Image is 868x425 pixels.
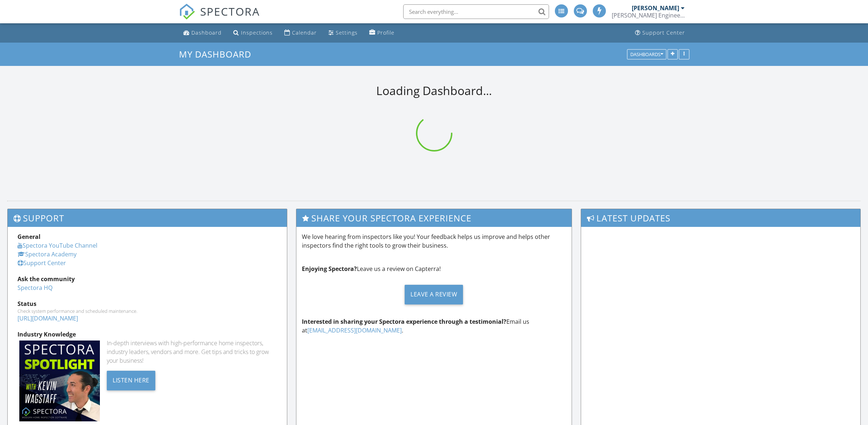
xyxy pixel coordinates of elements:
[179,48,257,60] a: My Dashboard
[307,326,402,334] a: [EMAIL_ADDRESS][DOMAIN_NAME]
[17,233,40,241] strong: General
[17,250,77,258] a: Spectora Academy
[302,265,357,273] strong: Enjoying Spectora?
[17,330,277,339] div: Industry Knowledge
[366,26,397,40] a: Profile
[17,241,97,249] a: Spectora YouTube Channel
[107,371,155,390] div: Listen Here
[191,29,222,36] div: Dashboard
[17,275,277,283] div: Ask the community
[8,209,287,227] h3: Support
[405,285,463,304] div: Leave a Review
[296,209,571,227] h3: Share Your Spectora Experience
[17,308,277,314] div: Check system performance and scheduled maintenance.
[630,52,663,57] div: Dashboards
[180,26,225,40] a: Dashboard
[632,26,688,40] a: Support Center
[302,264,566,273] p: Leave us a review on Capterra!
[17,299,277,308] div: Status
[336,29,358,36] div: Settings
[179,10,260,25] a: SPECTORA
[302,279,566,310] a: Leave a Review
[179,4,195,20] img: The Best Home Inspection Software - Spectora
[612,12,685,19] div: Hedderman Engineering. INC.
[632,4,679,12] div: [PERSON_NAME]
[107,339,277,365] div: In-depth interviews with high-performance home inspectors, industry leaders, vendors and more. Ge...
[377,29,394,36] div: Profile
[581,209,860,227] h3: Latest Updates
[326,26,361,40] a: Settings
[17,314,78,322] a: [URL][DOMAIN_NAME]
[292,29,317,36] div: Calendar
[19,341,100,421] img: Spectoraspolightmain
[281,26,320,40] a: Calendar
[200,4,260,19] span: SPECTORA
[302,317,566,335] p: Email us at .
[17,259,66,267] a: Support Center
[302,232,566,250] p: We love hearing from inspectors like you! Your feedback helps us improve and helps other inspecto...
[107,376,155,384] a: Listen Here
[403,4,549,19] input: Search everything...
[627,49,666,59] button: Dashboards
[17,284,52,292] a: Spectora HQ
[642,29,685,36] div: Support Center
[230,26,276,40] a: Inspections
[241,29,273,36] div: Inspections
[302,318,506,326] strong: Interested in sharing your Spectora experience through a testimonial?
